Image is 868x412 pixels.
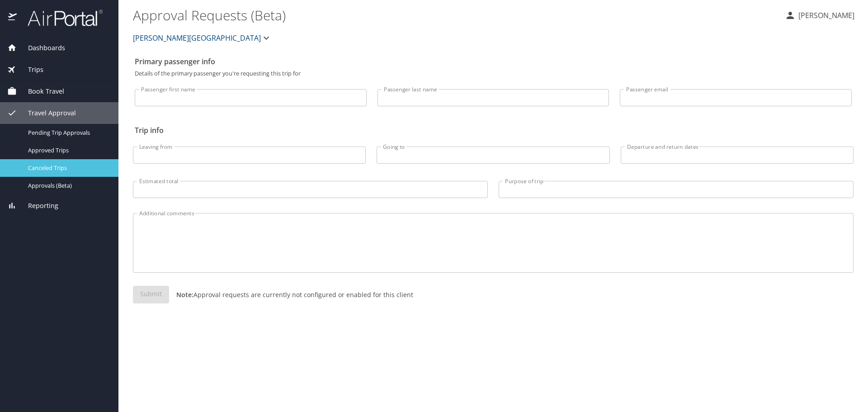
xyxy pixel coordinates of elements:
span: Travel Approval [17,108,76,118]
span: Reporting [17,201,58,211]
img: airportal-logo.png [18,9,103,27]
img: icon-airportal.png [8,9,18,27]
button: [PERSON_NAME] [781,7,858,24]
span: Dashboards [17,43,65,53]
p: Details of the primary passenger you're requesting this trip for [135,71,852,76]
p: [PERSON_NAME] [796,10,854,21]
span: Approvals (Beta) [28,181,108,190]
button: [PERSON_NAME][GEOGRAPHIC_DATA] [129,29,275,47]
span: Trips [17,65,43,75]
h2: Trip info [135,123,852,137]
h2: Primary passenger info [135,54,852,69]
strong: Note: [176,290,193,299]
span: Pending Trip Approvals [28,128,108,137]
span: [PERSON_NAME][GEOGRAPHIC_DATA] [133,32,261,44]
h1: Approval Requests (Beta) [133,1,778,29]
span: Book Travel [17,86,64,96]
p: Approval requests are currently not configured or enabled for this client [169,290,413,299]
span: Canceled Trips [28,164,108,172]
span: Approved Trips [28,146,108,155]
